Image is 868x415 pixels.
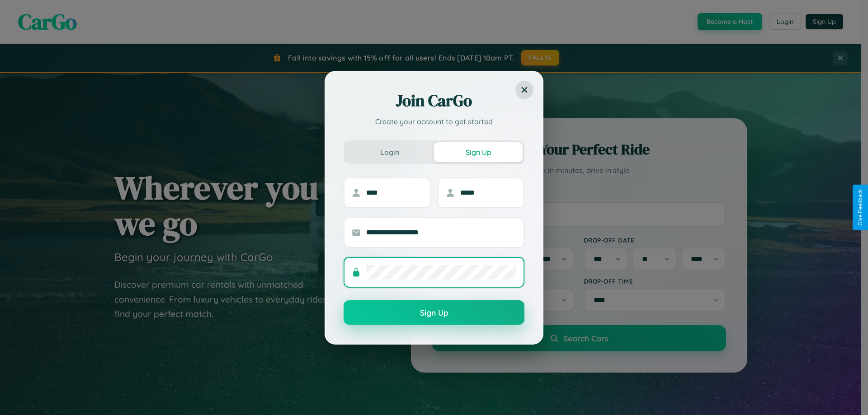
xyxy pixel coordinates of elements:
button: Sign Up [344,300,524,325]
button: Sign Up [434,142,523,162]
div: Give Feedback [857,189,863,226]
h2: Join CarGo [344,90,524,112]
p: Create your account to get started [344,116,524,127]
button: Login [345,142,434,162]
